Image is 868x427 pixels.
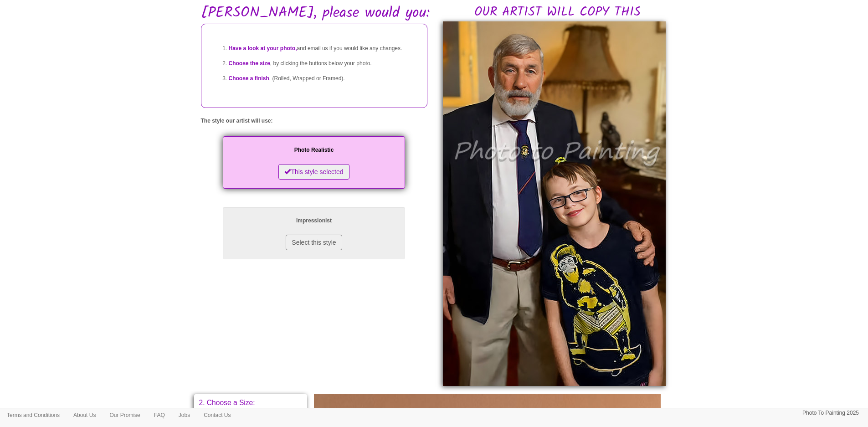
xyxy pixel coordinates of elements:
[232,145,396,155] p: Photo Realistic
[229,45,297,51] span: Have a look at your photo,
[802,408,859,418] p: Photo To Painting 2025
[448,5,668,20] h2: OUR ARTIST WILL COPY THIS
[201,117,273,125] label: The style our artist will use:
[286,235,342,250] button: Select this style
[232,216,396,226] p: Impressionist
[201,5,668,21] h1: [PERSON_NAME], please would you:
[229,60,270,67] span: Choose the size
[278,164,349,180] button: This style selected
[197,408,237,422] a: Contact Us
[229,75,269,82] span: Choose a finish
[443,21,666,386] img: emily, please would you:
[229,71,418,86] li: , (Rolled, Wrapped or Framed).
[67,408,103,422] a: About Us
[199,399,303,406] p: 2. Choose a Size:
[172,408,197,422] a: Jobs
[103,408,147,422] a: Our Promise
[147,408,172,422] a: FAQ
[229,56,418,71] li: , by clicking the buttons below your photo.
[229,41,418,56] li: and email us if you would like any changes.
